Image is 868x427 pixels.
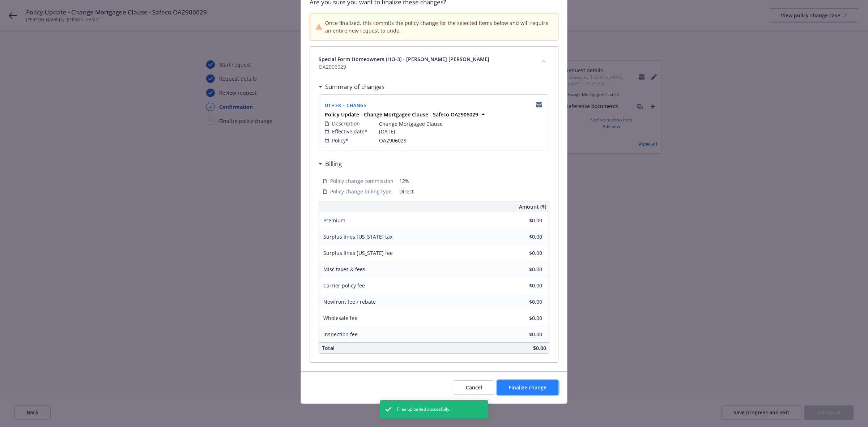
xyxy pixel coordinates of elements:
input: 0.00 [499,248,546,259]
span: Surplus lines [US_STATE] fee [323,249,393,256]
span: Effective date* [332,128,367,135]
input: 0.00 [499,231,546,242]
span: Policy change commission [330,177,393,185]
input: 0.00 [499,296,546,307]
input: 0.00 [499,215,546,226]
span: [DATE] [379,128,395,135]
input: 0.00 [499,280,546,291]
input: 0.00 [499,264,546,275]
input: 0.00 [499,313,546,324]
span: Inspection fee [323,331,358,338]
h3: Summary of changes [325,82,384,91]
span: OA2906029 [319,63,532,71]
span: Direct [399,188,545,195]
span: Misc taxes & fees [323,266,365,273]
span: Special Form Homeowners (HO-3) - [PERSON_NAME] [PERSON_NAME] [319,55,532,63]
span: Finalize change [509,384,546,391]
span: Surplus lines [US_STATE] tax [323,233,392,240]
span: Amount ($) [519,203,546,210]
span: Once finalized, this commits the policy change for the selected items below and will require an e... [325,19,552,34]
span: OA2906029 [379,137,407,144]
span: Premium [323,217,345,224]
button: collapse content [538,55,549,67]
span: $0.00 [533,345,546,351]
div: Summary of changes [319,82,384,91]
h3: Billing [325,159,342,168]
span: Other - Change [325,102,367,108]
span: Change Mortgagee Clause [379,120,443,128]
span: Newfront fee / rebate [323,298,376,305]
input: 0.00 [499,329,546,340]
span: 12% [399,177,545,185]
span: Files uploaded succesfully... [397,406,452,413]
span: Wholesale fee [323,315,357,321]
span: Policy* [332,137,349,144]
span: Total [322,345,335,351]
span: Description [332,120,360,127]
div: Billing [319,159,342,168]
a: copyLogging [535,101,543,109]
span: Policy change billing type [330,188,392,195]
strong: Policy Update - Change Mortgagee Clause - Safeco OA2906029 [325,111,478,118]
button: Cancel [454,380,494,395]
span: Cancel [466,384,482,391]
span: Carrier policy fee [323,282,365,289]
button: Finalize change [497,380,558,395]
div: Special Form Homeowners (HO-3) - [PERSON_NAME] [PERSON_NAME]OA2906029collapse content [310,47,558,79]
